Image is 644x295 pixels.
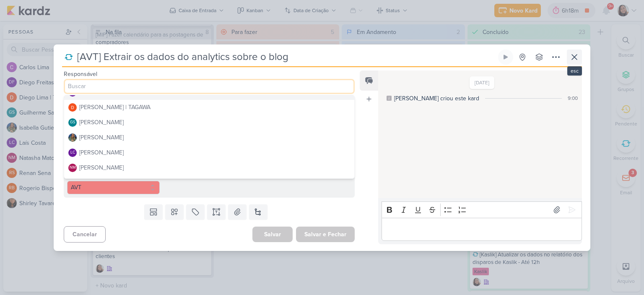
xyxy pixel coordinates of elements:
[568,94,578,102] div: 9:00
[64,100,354,115] button: [PERSON_NAME] | TAGAWA
[79,103,151,112] div: [PERSON_NAME] | TAGAWA
[64,115,354,130] button: GS [PERSON_NAME]
[382,218,582,241] div: Editor editing area: main
[68,133,77,142] img: Isabella Gutierres
[68,149,77,157] div: Laís Costa
[70,151,75,155] p: LC
[394,94,479,103] div: [PERSON_NAME] criou este kard
[79,133,124,142] div: [PERSON_NAME]
[79,163,124,172] div: [PERSON_NAME]
[64,70,97,78] label: Responsável
[64,145,354,160] button: LC [PERSON_NAME]
[68,118,77,127] div: Guilherme Santos
[64,96,90,103] label: Prioridade
[70,120,75,125] p: GS
[502,54,509,60] div: Ligar relógio
[79,148,124,157] div: [PERSON_NAME]
[64,175,354,191] button: RS [PERSON_NAME]
[68,164,77,172] div: Natasha Matos
[567,66,582,76] div: esc
[64,160,354,175] button: NM [PERSON_NAME]
[68,103,77,112] img: Diego Lima | TAGAWA
[64,79,355,94] input: Buscar
[64,226,106,243] button: Cancelar
[64,130,354,145] button: [PERSON_NAME]
[70,166,76,170] p: NM
[67,181,160,194] button: AVT
[382,201,582,218] div: Editor toolbar
[79,118,124,127] div: [PERSON_NAME]
[75,50,496,65] input: Kard Sem Título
